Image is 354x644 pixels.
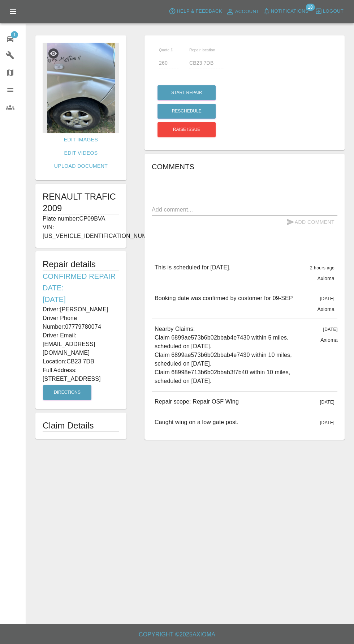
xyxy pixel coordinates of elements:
span: [DATE] [320,420,334,425]
p: This is scheduled for [DATE]. [155,263,230,272]
button: Directions [43,385,91,400]
p: Driver Email: [EMAIL_ADDRESS][DOMAIN_NAME] [43,331,119,357]
span: Notifications [271,7,308,16]
p: Nearby Claims: Claim 6899ae573b6b02bbab4e7430 within 5 miles, scheduled on [DATE]. Claim 6899ae57... [155,325,315,385]
a: Upload Document [51,159,111,173]
p: VIN: [US_VEHICLE_IDENTIFICATION_NUMBER] [43,223,119,240]
h1: RENAULT TRAFIC 2009 [43,191,119,214]
a: Account [224,6,261,17]
span: [DATE] [323,327,337,332]
button: Reschedule [157,104,216,119]
button: Notifications [261,6,310,17]
h6: Confirmed Repair Date: [DATE] [43,270,119,305]
span: Account [235,8,259,16]
a: Edit Videos [61,146,101,160]
button: Help & Feedback [167,6,224,17]
span: Logout [323,7,344,16]
p: Axioma [317,306,334,313]
p: Plate number: CP09BVA [43,214,119,223]
p: Booking date was confirmed by customer for 09-SEP [155,294,293,303]
span: Repair location [189,48,215,52]
p: Axioma [317,275,334,282]
img: 468e89f0-5c92-4ddc-a412-35439759e346 [43,43,119,133]
button: Open drawer [4,3,22,20]
button: Start Repair [157,85,216,100]
a: Edit Images [61,133,101,146]
button: Logout [313,6,345,17]
span: Quote £ [159,48,173,52]
p: Location: CB23 7DB [43,357,119,366]
h6: Copyright © 2025 Axioma [6,630,348,640]
p: Repair scope: Repair OSF Wing [155,397,239,406]
h6: Comments [152,161,337,172]
span: 2 hours ago [310,265,334,270]
span: [DATE] [320,400,334,405]
span: 1 [11,31,18,38]
span: [DATE] [320,296,334,301]
p: Axioma [320,336,338,344]
button: Raise issue [157,122,216,137]
span: Help & Feedback [177,7,222,16]
p: Driver Phone Number: 07779780074 [43,314,119,331]
h5: Repair details [43,259,119,270]
h1: Claim Details [43,420,119,431]
p: Full Address: [STREET_ADDRESS] [43,366,119,383]
p: Caught wing on a low gate post. [155,418,238,427]
p: Driver: [PERSON_NAME] [43,305,119,314]
span: 18 [306,4,315,11]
